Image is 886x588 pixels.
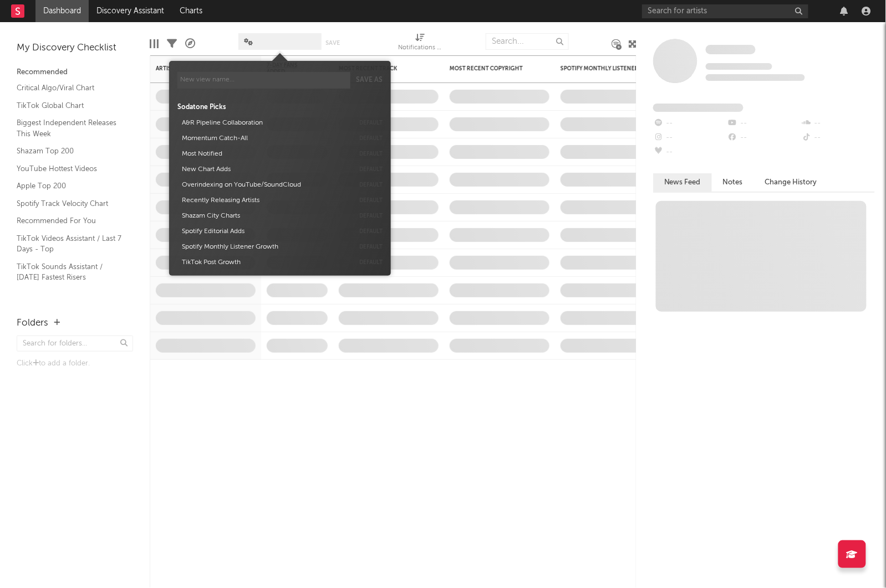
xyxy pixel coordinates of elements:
[17,145,122,157] a: Shazam Top 200
[653,173,712,192] button: News Feed
[359,136,383,141] button: default
[398,42,442,55] div: Notifications (Artist)
[17,357,133,370] div: Click to add a folder.
[754,173,828,192] button: Change History
[653,104,744,112] span: Fans Added by Platform
[706,45,756,54] span: Some Artist
[17,336,133,352] input: Search for folders...
[653,116,727,131] div: --
[359,213,383,219] button: default
[642,4,808,18] input: Search for artists
[17,215,122,227] a: Recommended For You
[17,117,122,140] a: Biggest Independent Releases This Week
[178,239,354,255] button: Spotify Monthly Listener Growth
[359,229,383,234] button: default
[325,40,340,46] button: Save
[17,42,133,55] div: My Discovery Checklist
[561,65,644,72] div: Spotify Monthly Listeners
[17,100,122,112] a: TikTok Global Chart
[185,28,195,60] div: A&R Pipeline
[17,82,122,94] a: Critical Algo/Viral Chart
[706,63,772,70] span: Tracking Since: [DATE]
[177,72,350,89] input: New view name...
[17,180,122,192] a: Apple Top 200
[150,28,159,60] div: Edit Columns
[178,146,354,162] button: Most Notified
[653,131,727,145] div: --
[178,224,354,239] button: Spotify Editorial Adds
[359,120,383,126] button: default
[712,173,754,192] button: Notes
[398,28,442,60] div: Notifications (Artist)
[167,28,177,60] div: Filters
[178,208,354,224] button: Shazam City Charts
[359,151,383,157] button: default
[17,261,122,283] a: TikTok Sounds Assistant / [DATE] Fastest Risers
[156,65,239,72] div: Artist
[177,102,383,112] div: Sodatone Picks
[359,167,383,172] button: default
[178,115,354,131] button: A&R Pipeline Collaboration
[486,33,569,50] input: Search...
[17,317,48,330] div: Folders
[17,198,122,210] a: Spotify Track Velocity Chart
[17,163,122,175] a: YouTube Hottest Videos
[356,72,383,89] button: Save as
[359,244,383,250] button: default
[17,233,122,255] a: TikTok Videos Assistant / Last 7 Days - Top
[727,116,801,131] div: --
[178,131,354,146] button: Momentum Catch-All
[178,177,354,193] button: Overindexing on YouTube/SoundCloud
[706,74,805,81] span: 0 fans last week
[727,131,801,145] div: --
[653,145,727,159] div: --
[178,255,354,270] button: TikTok Post Growth
[17,66,133,79] div: Recommended
[450,65,533,72] div: Most Recent Copyright
[359,260,383,265] button: default
[801,131,875,145] div: --
[359,198,383,203] button: default
[359,182,383,188] button: default
[178,193,354,208] button: Recently Releasing Artists
[706,44,756,55] a: Some Artist
[801,116,875,131] div: --
[178,162,354,177] button: New Chart Adds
